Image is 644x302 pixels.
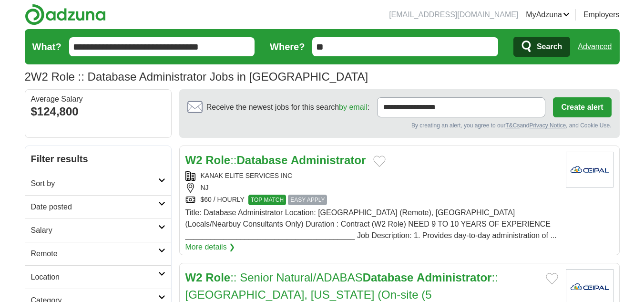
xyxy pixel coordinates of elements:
img: Adzuna logo [25,4,106,25]
div: $124,800 [31,103,165,120]
div: Average Salary [31,95,165,103]
strong: Database [237,154,288,167]
h2: Date posted [31,201,158,213]
span: Title: Database Administrator Location: [GEOGRAPHIC_DATA] (Remote), [GEOGRAPHIC_DATA] (Locals/Nea... [185,208,557,240]
div: NJ [185,183,558,193]
a: Salary [25,219,171,242]
strong: Database [363,271,414,284]
a: W2 Role::Database Administrator [185,154,366,167]
a: MyAdzuna [526,9,570,21]
strong: Role [205,154,230,167]
h2: Sort by [31,178,158,189]
div: $60 / HOURLY [185,195,558,205]
a: by email [339,103,368,111]
label: Where? [270,40,305,54]
h2: Filter results [25,146,171,172]
a: W2 Role:: Senior Natural/ADABASDatabase Administrator:: [GEOGRAPHIC_DATA], [US_STATE] (On-site (5 [185,271,498,301]
div: KANAK ELITE SERVICES INC [185,171,558,181]
strong: W2 [185,271,203,284]
a: T&Cs [505,122,520,129]
a: Advanced [578,37,612,56]
span: Search [537,37,562,56]
button: Add to favorite jobs [373,156,386,167]
button: Search [513,37,570,57]
a: Privacy Notice [529,122,566,129]
div: By creating an alert, you agree to our and , and Cookie Use. [187,121,612,130]
strong: Role [205,271,230,284]
a: Remote [25,242,171,265]
a: Employers [583,9,620,21]
h2: Salary [31,225,158,236]
strong: Administrator [291,154,366,167]
h1: W2 Role :: Database Administrator Jobs in [GEOGRAPHIC_DATA] [25,70,368,83]
a: Location [25,265,171,289]
img: Company logo [566,152,613,187]
span: TOP MATCH [248,195,286,205]
label: What? [32,40,61,54]
a: More details ❯ [185,241,235,253]
span: Receive the newest jobs for this search : [206,102,369,113]
span: EASY APPLY [288,195,327,205]
a: Sort by [25,172,171,195]
li: [EMAIL_ADDRESS][DOMAIN_NAME] [389,9,518,21]
h2: Remote [31,248,158,260]
span: 2 [25,68,31,85]
h2: Location [31,271,158,283]
button: Add to favorite jobs [546,273,558,284]
strong: W2 [185,154,203,167]
strong: Administrator [417,271,491,284]
button: Create alert [553,97,611,117]
a: Date posted [25,195,171,219]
